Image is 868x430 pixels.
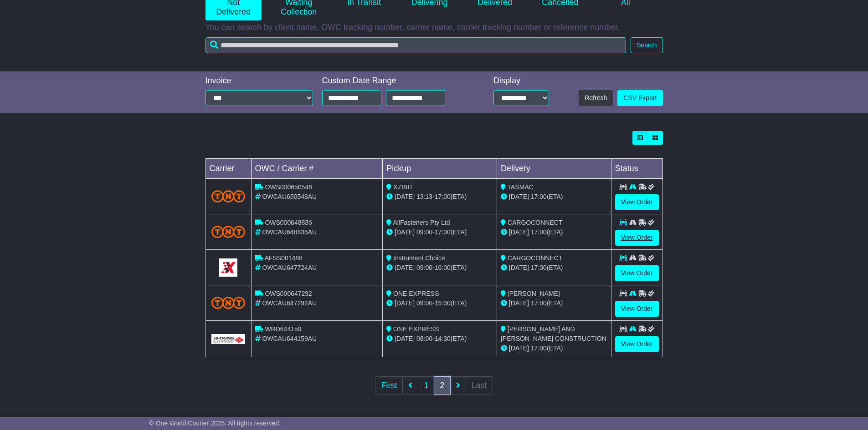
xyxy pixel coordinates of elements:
a: View Order [615,265,659,281]
button: Refresh [579,90,613,106]
span: OWS000650548 [265,183,312,191]
div: - (ETA) [386,298,493,308]
span: 14:30 [435,335,451,342]
span: AFSS001468 [265,254,303,262]
span: WRD644159 [265,325,301,333]
span: [DATE] [509,228,529,236]
span: [DATE] [395,299,415,307]
span: XZIBIT [393,183,413,191]
span: 13:13 [416,193,432,200]
div: (ETA) [501,228,607,237]
a: View Order [615,336,659,352]
span: 17:00 [531,344,547,352]
img: GetCarrierServiceLogo [219,258,237,277]
span: 17:00 [531,264,547,271]
p: You can search by client name, OWC tracking number, carrier name, carrier tracking number or refe... [205,23,663,33]
span: [DATE] [509,299,529,307]
span: 15:00 [435,299,451,307]
span: [PERSON_NAME] AND [PERSON_NAME] CONSTRUCTION [501,325,606,342]
span: CARGOCONNECT [508,219,563,226]
span: OWS000648836 [265,219,312,226]
div: (ETA) [501,263,607,273]
span: OWS000647292 [265,290,312,297]
span: OWCAU644159AU [262,335,317,342]
span: OWCAU647292AU [262,299,317,307]
a: View Order [615,301,659,317]
img: TNT_Domestic.png [211,297,246,309]
div: (ETA) [501,192,607,202]
span: [DATE] [509,344,529,352]
span: TASMAC [508,183,534,191]
img: TNT_Domestic.png [211,190,246,202]
a: CSV Export [617,90,663,106]
td: Status [611,159,663,179]
span: 17:00 [435,228,451,236]
span: 09:00 [416,299,432,307]
span: 08:00 [416,335,432,342]
span: 09:00 [416,228,432,236]
a: 1 [418,376,434,395]
a: View Order [615,194,659,210]
span: [DATE] [509,264,529,271]
td: OWC / Carrier # [251,159,383,179]
td: Delivery [497,159,611,179]
td: Carrier [205,159,251,179]
span: [DATE] [509,193,529,200]
span: [DATE] [395,335,415,342]
div: Invoice [205,76,313,86]
span: [DATE] [395,264,415,271]
div: Display [493,76,549,86]
span: [DATE] [395,228,415,236]
span: [DATE] [395,193,415,200]
span: 16:00 [435,264,451,271]
span: [PERSON_NAME] [508,290,560,297]
span: ONE EXPRESS [393,290,439,297]
a: View Order [615,230,659,246]
span: AllFasteners Pty Ltd [393,219,450,226]
div: Custom Date Range [322,76,468,86]
span: Instrument Choice [393,254,445,262]
div: - (ETA) [386,263,493,273]
span: OWCAU647724AU [262,264,317,271]
img: TNT_Domestic.png [211,226,246,238]
span: OWCAU648836AU [262,228,317,236]
div: - (ETA) [386,228,493,237]
span: OWCAU650548AU [262,193,317,200]
button: Search [631,37,663,53]
span: 17:00 [531,193,547,200]
img: GetCarrierServiceLogo [211,334,246,344]
span: 17:00 [435,193,451,200]
div: - (ETA) [386,192,493,202]
span: 09:00 [416,264,432,271]
div: - (ETA) [386,334,493,344]
span: 17:00 [531,299,547,307]
td: Pickup [383,159,497,179]
span: CARGOCONNECT [508,254,563,262]
div: (ETA) [501,344,607,353]
div: (ETA) [501,298,607,308]
span: © One World Courier 2025. All rights reserved. [149,420,281,427]
span: 17:00 [531,228,547,236]
a: 2 [434,376,450,395]
a: First [375,376,403,395]
span: ONE EXPRESS [393,325,439,333]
